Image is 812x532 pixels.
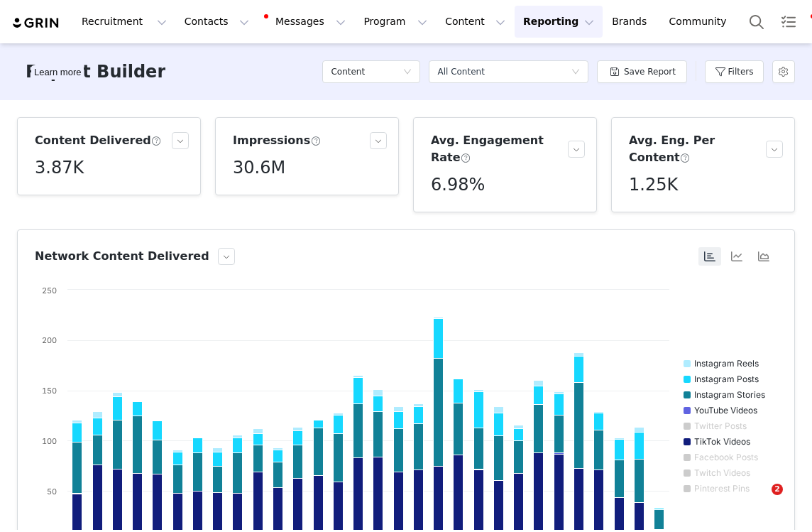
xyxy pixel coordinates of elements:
button: Search [741,6,772,38]
text: TikTok Videos [694,436,750,447]
text: Instagram Stories [694,389,765,400]
text: 50 [47,487,57,496]
button: Reporting [515,6,603,38]
text: Twitter Posts [694,420,747,431]
button: Recruitment [73,6,175,38]
button: Filters [705,60,764,83]
h5: 1.25K [629,172,678,197]
h3: Content Delivered [35,132,162,149]
text: 250 [42,286,57,295]
i: icon: down [571,67,580,77]
h5: 3.87K [35,155,84,180]
a: Tasks [773,6,804,38]
h3: Network Content Delivered [35,248,209,265]
text: Twitch Videos [694,467,750,478]
div: All Content [437,61,484,82]
h3: Avg. Eng. Per Content [629,132,766,166]
text: 150 [42,386,57,396]
a: Brands [603,6,659,38]
text: Pinterest Pins [694,483,750,494]
h5: 6.98% [431,172,485,197]
h3: Report Builder [26,59,165,85]
text: 100 [42,436,57,446]
span: 2 [772,484,783,495]
iframe: Intercom live chat [742,484,777,518]
h3: Avg. Engagement Rate [431,132,568,166]
button: Contacts [176,6,258,38]
div: Tooltip anchor [31,65,84,80]
button: Program [355,6,436,38]
button: Content [437,6,514,38]
text: Facebook Posts [694,452,758,462]
a: Community [661,6,742,38]
button: Save Report [597,60,687,83]
h3: Impressions [233,132,321,149]
button: Messages [258,6,354,38]
text: Instagram Reels [694,358,759,369]
h5: 30.6M [233,155,285,180]
text: Instagram Posts [694,374,759,384]
i: icon: down [403,67,412,77]
img: grin logo [11,16,61,30]
text: YouTube Videos [694,405,757,416]
h5: Content [331,61,365,82]
text: 200 [42,335,57,345]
